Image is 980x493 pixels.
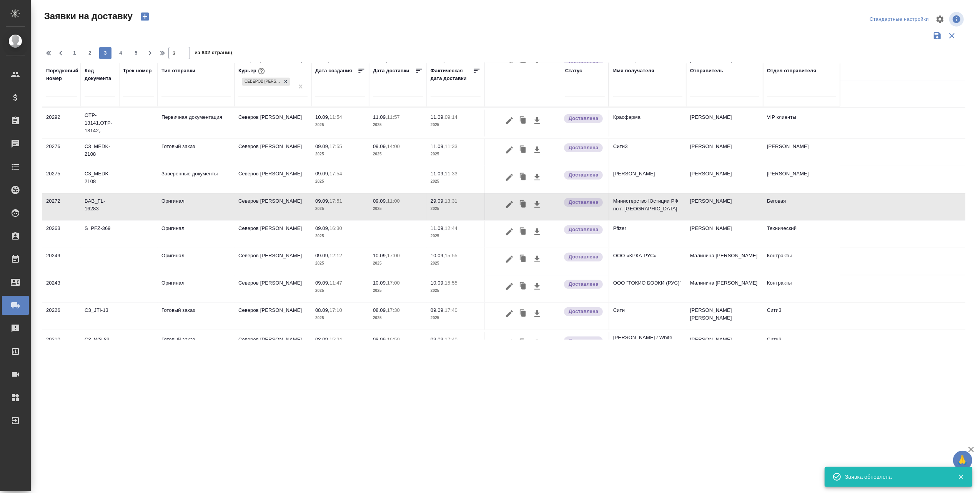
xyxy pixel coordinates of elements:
[158,221,235,248] td: Оригинал
[569,144,598,152] p: Доставлена
[431,143,445,149] p: 11.09,
[503,225,516,239] button: Редактировать
[373,121,423,129] p: 2025
[238,66,266,76] div: Курьер
[445,171,458,177] p: 11:33
[763,166,840,193] td: [PERSON_NAME]
[158,303,235,330] td: Готовый заказ
[686,275,763,302] td: Малинина [PERSON_NAME]
[516,336,531,350] button: Клонировать
[315,143,329,149] p: 09.09,
[158,193,235,220] td: Оригинал
[563,279,605,290] div: Документы доставлены, фактическая дата доставки проставиться автоматически
[123,67,152,75] div: Трек номер
[136,10,154,23] button: Создать
[763,275,840,302] td: Контракты
[569,198,598,206] p: Доставлена
[686,110,763,137] td: [PERSON_NAME]
[115,49,127,57] span: 4
[315,253,329,258] p: 09.09,
[431,198,445,204] p: 29.09,
[315,67,352,75] div: Дата создания
[81,166,119,193] td: C3_MEDK-2108
[373,67,409,75] div: Дата доставки
[930,28,945,43] button: Сохранить фильтры
[329,114,342,120] p: 11:54
[531,197,544,212] button: Скачать
[329,253,342,258] p: 12:12
[373,205,423,213] p: 2025
[315,121,365,129] p: 2025
[387,143,400,149] p: 14:00
[329,336,342,342] p: 15:24
[445,253,458,258] p: 15:55
[563,170,605,180] div: Документы доставлены, фактическая дата доставки проставиться автоматически
[42,110,81,137] td: 20292
[42,303,81,330] td: 20226
[503,252,516,266] button: Редактировать
[563,225,605,235] div: Документы доставлены, фактическая дата доставки проставиться автоматически
[315,260,365,267] p: 2025
[565,67,582,75] div: Статус
[235,139,311,166] td: Северов [PERSON_NAME]
[329,143,342,149] p: 17:55
[569,308,598,315] p: Доставлена
[531,143,544,157] button: Скачать
[235,221,311,248] td: Северов [PERSON_NAME]
[445,336,458,342] p: 17:40
[235,193,311,220] td: Северов [PERSON_NAME]
[445,225,458,231] p: 12:44
[686,166,763,193] td: [PERSON_NAME]
[763,139,840,166] td: [PERSON_NAME]
[84,49,96,57] span: 2
[158,248,235,275] td: Оригинал
[845,473,947,481] div: Заявка обновлена
[516,113,531,128] button: Клонировать
[503,197,516,212] button: Редактировать
[235,166,311,193] td: Северов [PERSON_NAME]
[431,121,481,129] p: 2025
[431,280,445,286] p: 10.09,
[445,198,458,204] p: 13:31
[130,49,142,57] span: 5
[373,314,423,322] p: 2025
[686,193,763,220] td: [PERSON_NAME]
[373,150,423,158] p: 2025
[235,248,311,275] td: Северов [PERSON_NAME]
[42,275,81,302] td: 20243
[763,303,840,330] td: Сити3
[431,225,445,231] p: 11.09,
[609,303,686,330] td: Сити
[158,139,235,166] td: Готовый заказ
[686,303,763,330] td: [PERSON_NAME] [PERSON_NAME]
[431,67,473,82] div: Фактическая дата доставки
[373,198,387,204] p: 09.09,
[42,332,81,359] td: 20210
[956,452,969,468] span: 🙏
[315,114,329,120] p: 10.09,
[81,108,119,138] td: OTP-13141,OTP-13142,,
[329,307,342,313] p: 17:10
[569,253,598,261] p: Доставлена
[516,279,531,294] button: Клонировать
[945,28,959,43] button: Сбросить фильтры
[431,260,481,267] p: 2025
[81,193,119,220] td: BAB_FL-16283
[569,171,598,179] p: Доставлена
[569,280,598,288] p: Доставлена
[516,252,531,266] button: Клонировать
[516,197,531,212] button: Клонировать
[431,253,445,258] p: 10.09,
[431,232,481,240] p: 2025
[563,252,605,262] div: Документы доставлены, фактическая дата доставки проставиться автоматически
[329,171,342,177] p: 17:54
[373,336,387,342] p: 08.09,
[686,221,763,248] td: [PERSON_NAME]
[46,67,78,82] div: Порядковый номер
[609,110,686,137] td: Красфарма
[315,205,365,213] p: 2025
[235,275,311,302] td: Северов [PERSON_NAME]
[949,12,965,27] span: Посмотреть информацию
[81,332,119,359] td: C3_WS-83
[235,303,311,330] td: Северов [PERSON_NAME]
